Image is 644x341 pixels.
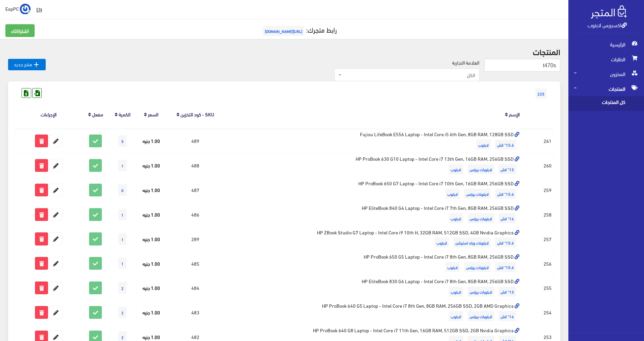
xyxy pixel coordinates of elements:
span: لابتوبات بيزنس [468,213,494,223]
a: المخزون [568,67,644,81]
span: [URL][DOMAIN_NAME] [263,26,304,36]
a: رابط متجرك:[URL][DOMAIN_NAME] [261,23,337,36]
td: Fujisu LifeBook E556 Laptop - Intel Core i5 6th Gen, 8GB RAM, 128GB SSD [225,128,522,153]
span: لابتوب [435,237,449,248]
a: اشتراكك [5,24,35,37]
td: HP ProBook 650 G5 Laptop - Intel Core i7 8th Gen, 8GB RAM, 256GB SSD [225,251,522,276]
span: كل المنتجات [574,96,625,111]
span: 15.6" انش [495,237,516,248]
span: 2 [118,282,127,294]
span: 1 [118,233,127,245]
span: لابتوبات بيزنس [464,189,491,199]
span: المنتجات [574,81,639,96]
td: HP ProBook 650 G7 Laptop - Intel Core i7 10th Gen, 16GB RAM, 256GB SSD [225,178,522,202]
td: 1.00 جنيه [136,202,166,227]
a: الرئيسية [568,37,644,52]
span: 13" انش [498,287,516,297]
a: الطلبات [568,52,644,67]
span: لابتوب [476,140,491,150]
a: ... ExpPC [5,3,31,14]
span: 14" انش [498,311,516,321]
u: EN [36,5,42,13]
td: 260 [542,153,554,178]
span: 1 [118,258,127,269]
span: لابتوبات بيزنس [464,262,491,272]
span: لابتوبات ورك استيشن [453,237,491,248]
span: 225 [535,88,547,99]
td: 258 [542,202,554,227]
span: 0 [118,184,127,196]
span: الطلبات [574,52,639,67]
td: 257 [542,227,554,251]
span: لابتوب [445,262,460,272]
td: 1.00 جنيه [136,300,166,325]
span: 1 [118,160,127,171]
span: المخزون [574,67,639,81]
span: 13" انش [498,164,516,174]
td: 485 [166,251,225,276]
td: 254 [542,300,554,325]
span: 1 [118,209,127,220]
a: المنتجات [568,81,644,96]
label: العلامة التجارية [452,59,479,66]
td: 1.00 جنيه [136,153,166,178]
td: HP ZBook Studio G7 Laptop - Intel Core i9 10th H, 32GB RAM, 512GB SSD, 4GB Nvidia Graphics [225,227,522,251]
td: HP EliteBook 830 G6 Laptop - Intel Core i7 8th Gen, 8GB RAM, 256GB SSD [225,276,522,300]
a: EN [34,3,45,15]
td: HP EliteBook 840 G4 Laptop - Intel Core i7 7th Gen, 8GB RAM, 256GB SSD [225,202,522,227]
td: 259 [542,178,554,202]
a: كل المنتجات [568,96,644,111]
input: بحث... [484,59,560,72]
span: لابتوب [449,213,463,223]
span: الكل [334,69,479,81]
a: الإسم [509,109,520,119]
td: 1.00 جنيه [136,128,166,153]
i:  [32,61,40,69]
a: الكمية [119,109,130,119]
span: 5 [118,135,127,147]
span: 2 [118,307,127,318]
td: 1.00 جنيه [136,178,166,202]
td: HP ProBook 640 G5 Laptop - Intel Core i7 8th Gen, 8GB RAM, 256GB SSD, 2GB AMD Graphics [225,300,522,325]
span: لابتوبات بيزنس [468,164,494,174]
span: لابتوب [449,311,463,321]
span: لابتوبات بيزنس [468,311,494,321]
span: 15.6" انش [495,140,516,150]
td: 256 [542,251,554,276]
td: 289 [166,227,225,251]
a: اكسبريس لابتوب [588,20,627,30]
th: الإجراءات [15,101,82,128]
td: 489 [166,128,225,153]
a: مفعل [92,109,103,119]
td: 261 [542,128,554,153]
span: لابتوب [449,164,463,174]
span: لابتوب [445,189,460,199]
td: 486 [166,202,225,227]
span: 14" انش [498,213,516,223]
iframe: Drift Widget Chat Controller [8,295,34,320]
img: . [591,5,627,18]
td: 484 [166,276,225,300]
td: 487 [166,178,225,202]
span: 15.6" انش [495,262,516,272]
a: SKU - كود التخزين [180,109,214,119]
img: ... [20,4,31,14]
span: ExpPC [5,4,19,13]
span: الرئيسية [574,37,639,52]
td: HP ProBook 630 G10 Laptop - Intel Core i7 13th Gen, 16GB RAM, 256GB SSD [225,153,522,178]
td: 488 [166,153,225,178]
td: 1.00 جنيه [136,276,166,300]
span: 15.6" انش [495,189,516,199]
td: 1.00 جنيه [136,251,166,276]
a: السعر [148,109,158,119]
span: الكل [343,72,475,78]
h2: المنتجات [8,47,560,56]
span: لابتوبات بيزنس [468,287,494,297]
td: 1.00 جنيه [136,227,166,251]
a: منتج جديد [8,59,46,70]
td: 255 [542,276,554,300]
span: لابتوب [449,287,463,297]
td: 483 [166,300,225,325]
